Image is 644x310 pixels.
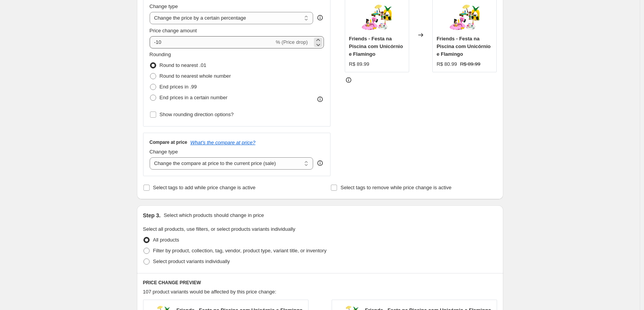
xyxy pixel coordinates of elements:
[349,36,403,57] span: Friends - Festa na Piscina com Unicórnio e Flamingo
[150,139,187,145] h3: Compare at price
[341,185,452,190] span: Select tags to remove while price change is active
[153,258,230,264] span: Select product variants individually
[437,60,457,68] div: R$ 80.99
[349,60,369,68] div: R$ 89.99
[361,2,392,33] img: Novo_80x.jpg
[164,212,264,219] p: Select which products should change in price
[143,289,276,295] span: 107 product variants would be affected by this price change:
[143,280,497,286] h6: PRICE CHANGE PREVIEW
[460,60,480,68] strike: R$ 89.99
[160,73,231,79] span: Round to nearest whole number
[160,84,197,90] span: End prices in .99
[150,149,178,155] span: Change type
[143,226,295,232] span: Select all products, use filters, or select products variants individually
[150,3,178,9] span: Change type
[160,62,206,68] span: Round to nearest .01
[150,36,274,48] input: -15
[191,140,256,145] button: What's the compare at price?
[160,95,228,100] span: End prices in a certain number
[276,39,308,45] span: % (Price drop)
[150,28,197,33] span: Price change amount
[437,36,491,57] span: Friends - Festa na Piscina com Unicórnio e Flamingo
[316,14,324,22] div: help
[150,52,171,57] span: Rounding
[143,212,161,219] h2: Step 3.
[153,237,179,243] span: All products
[316,159,324,167] div: help
[153,248,327,253] span: Filter by product, collection, tag, vendor, product type, variant title, or inventory
[160,112,234,117] span: Show rounding direction options?
[449,2,480,33] img: Novo_80x.jpg
[153,185,256,190] span: Select tags to add while price change is active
